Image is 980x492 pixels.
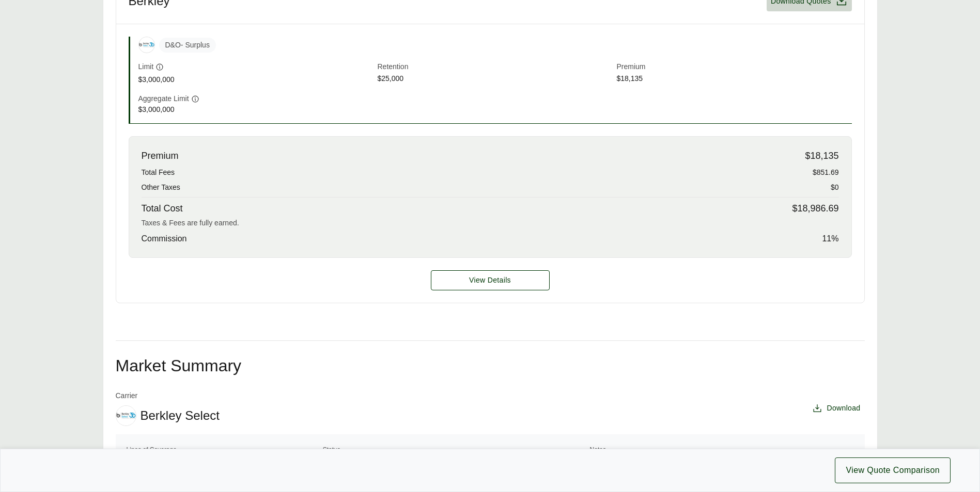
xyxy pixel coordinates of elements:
[617,73,852,85] span: $18,135
[378,73,613,85] span: $25,000
[827,403,860,414] span: Download
[141,408,220,423] span: Berkley Select
[116,390,220,401] span: Carrier
[138,61,154,72] span: Limit
[617,61,852,73] span: Premium
[139,37,154,53] img: Berkley Select
[126,445,320,455] th: Lines of Coverage
[322,445,587,455] th: Status
[138,93,189,104] span: Aggregate Limit
[808,399,864,418] button: Download
[116,406,136,425] img: Berkley Select
[431,270,550,290] button: View Details
[469,275,511,286] span: View Details
[431,270,550,290] a: Berkley details
[813,167,839,178] span: $851.69
[846,464,940,477] span: View Quote Comparison
[142,218,839,228] div: Taxes & Fees are fully earned.
[805,149,838,163] span: $18,135
[159,38,216,53] span: D&O - Surplus
[831,182,839,193] span: $0
[116,357,865,374] h2: Market Summary
[792,202,838,216] span: $18,986.69
[822,233,838,245] span: 11 %
[142,202,183,216] span: Total Cost
[378,61,613,73] span: Retention
[142,167,175,178] span: Total Fees
[142,182,180,193] span: Other Taxes
[142,149,179,163] span: Premium
[138,104,374,115] span: $3,000,000
[138,74,374,85] span: $3,000,000
[835,457,951,483] button: View Quote Comparison
[589,445,854,455] th: Notes
[142,233,187,245] span: Commission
